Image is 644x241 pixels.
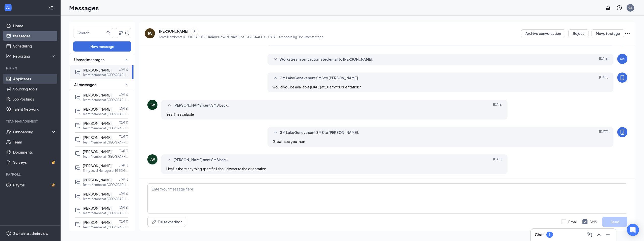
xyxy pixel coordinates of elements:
[13,129,52,134] div: Onboarding
[119,177,128,181] p: [DATE]
[6,172,55,177] div: Payroll
[273,130,279,136] svg: SmallChevronUp
[73,28,105,38] input: Search
[75,108,81,114] svg: DoubleChat
[616,5,622,11] svg: QuestionInfo
[75,94,81,100] svg: DoubleChat
[173,102,229,108] span: [PERSON_NAME] sent SMS back.
[83,107,112,111] span: [PERSON_NAME]
[273,139,305,144] span: Great. see you then
[83,178,112,182] span: [PERSON_NAME]
[587,232,593,238] svg: ComposeMessage
[6,66,55,70] div: Hiring
[13,231,48,236] div: Switch to admin view
[119,67,128,71] p: [DATE]
[599,75,608,81] span: [DATE]
[159,35,323,39] p: Team Member at [GEOGRAPHIC_DATA][PERSON_NAME] of [GEOGRAPHIC_DATA] - Onboarding Documents stage
[119,220,128,224] p: [DATE]
[191,27,198,35] button: ChevronRight
[13,157,56,167] a: SurveysCrown
[624,30,630,36] svg: Ellipses
[166,157,172,163] svg: SmallChevronUp
[118,30,124,36] svg: Filter
[106,31,110,35] svg: MagnifyingGlass
[119,92,128,97] p: [DATE]
[147,217,186,227] button: Full text editorPen
[119,149,128,153] p: [DATE]
[148,31,152,36] div: JW
[83,140,128,144] p: Team Member at [GEOGRAPHIC_DATA][PERSON_NAME] of [GEOGRAPHIC_DATA]
[150,102,155,107] div: JW
[83,126,128,130] p: Team Member at [GEOGRAPHIC_DATA][PERSON_NAME] of [GEOGRAPHIC_DATA]
[75,222,81,228] svg: DoubleChat
[521,29,565,37] button: Archive conversation
[280,130,359,136] span: GM LakeGeneva sent SMS to [PERSON_NAME].
[6,119,55,124] div: Team Management
[13,41,56,51] a: Scheduling
[83,73,128,77] p: Team Member at [GEOGRAPHIC_DATA][PERSON_NAME] of [GEOGRAPHIC_DATA]
[75,123,81,129] svg: DoubleChat
[83,135,112,140] span: [PERSON_NAME]
[6,129,11,134] svg: UserCheck
[119,163,128,167] p: [DATE]
[83,192,112,196] span: [PERSON_NAME]
[13,94,56,104] a: Job Postings
[273,75,279,81] svg: SmallChevronUp
[619,56,625,62] svg: WorkstreamLogo
[6,231,11,236] svg: Settings
[13,54,57,59] div: Reporting
[123,82,129,88] svg: SmallChevronUp
[75,193,81,199] svg: DoubleChat
[166,166,266,171] span: Hey! Is there anything specific I should wear to the orientation
[173,157,229,163] span: [PERSON_NAME] sent SMS back.
[75,165,81,171] svg: DoubleChat
[13,84,56,94] a: Sourcing Tools
[619,129,625,135] svg: MobileSms
[83,197,128,201] p: Team Member at [GEOGRAPHIC_DATA][PERSON_NAME] of [GEOGRAPHIC_DATA]
[75,179,81,185] svg: DoubleChat
[83,149,112,154] span: [PERSON_NAME]
[280,56,373,62] span: Workstream sent automated email to [PERSON_NAME].
[568,29,588,37] button: Reject
[13,180,56,190] a: PayrollCrown
[119,106,128,111] p: [DATE]
[75,69,81,75] svg: DoubleChat
[83,154,128,159] p: Team Member at [GEOGRAPHIC_DATA][PERSON_NAME] of [GEOGRAPHIC_DATA]
[83,112,128,116] p: Team Member at [GEOGRAPHIC_DATA][PERSON_NAME] of [GEOGRAPHIC_DATA]
[6,54,11,59] svg: Analysis
[116,28,131,38] button: Filter (2)
[159,29,188,34] div: [PERSON_NAME]
[13,147,56,157] a: Documents
[83,225,128,229] p: Team Member at [GEOGRAPHIC_DATA][PERSON_NAME] of [GEOGRAPHIC_DATA]
[150,157,155,162] div: JW
[49,5,54,10] svg: Collapse
[192,28,197,34] svg: ChevronRight
[83,163,112,168] span: [PERSON_NAME]
[592,29,624,37] button: Move to stage
[595,231,603,239] button: ChevronUp
[605,232,611,238] svg: Minimize
[13,137,56,147] a: Team
[13,74,56,84] a: Applicants
[602,217,627,227] button: Send
[493,102,502,108] span: [DATE]
[123,57,129,63] svg: SmallChevronUp
[83,68,112,72] span: [PERSON_NAME]
[75,151,81,157] svg: DoubleChat
[273,56,279,62] svg: SmallChevronDown
[493,157,502,163] span: [DATE]
[119,121,128,125] p: [DATE]
[83,220,112,225] span: [PERSON_NAME]
[627,224,639,236] div: Open Intercom Messenger
[13,104,56,114] a: Talent Network
[619,75,625,81] svg: MobileSms
[119,205,128,210] p: [DATE]
[69,4,99,12] h1: Messages
[83,183,128,187] p: Team Member at [GEOGRAPHIC_DATA][PERSON_NAME] of [GEOGRAPHIC_DATA]
[166,112,194,116] span: Yes. I'm available
[596,232,602,238] svg: ChevronUp
[166,102,172,108] svg: SmallChevronUp
[75,137,81,143] svg: DoubleChat
[73,41,131,52] button: New message
[6,5,11,10] svg: WorkstreamLogo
